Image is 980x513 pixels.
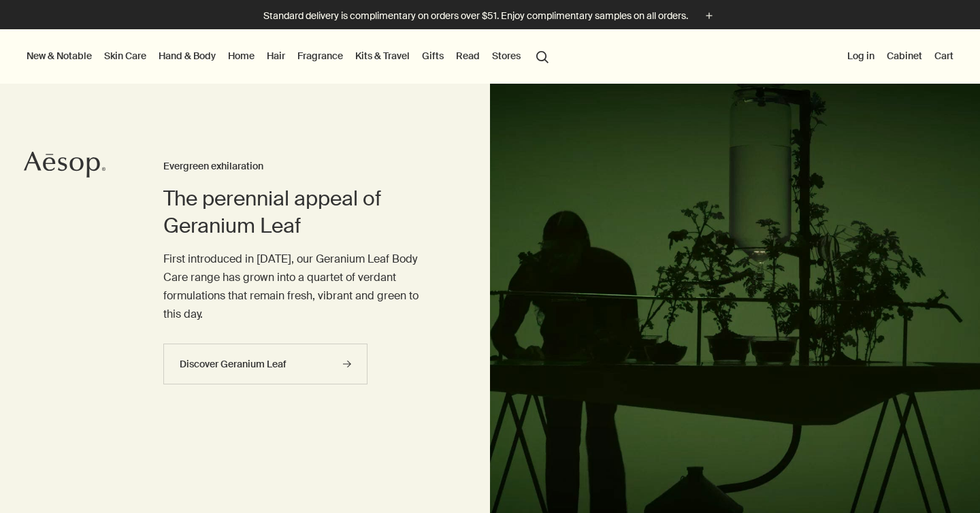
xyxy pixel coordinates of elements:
a: Fragrance [295,47,346,65]
nav: supplementary [845,29,956,84]
h3: Evergreen exhilaration [163,159,436,175]
a: Hand & Body [156,47,218,65]
button: Log in [845,47,877,65]
button: Stores [489,47,523,65]
a: Aesop [24,151,105,182]
a: Kits & Travel [353,47,412,65]
button: New & Notable [24,47,95,65]
a: Cabinet [884,47,925,65]
button: Standard delivery is complimentary on orders over $51. Enjoy complimentary samples on all orders. [263,8,717,24]
a: Gifts [419,47,446,65]
svg: Aesop [24,151,105,178]
a: Skin Care [101,47,149,65]
a: Read [453,47,483,65]
nav: primary [24,29,555,84]
button: Cart [932,47,956,65]
p: First introduced in [DATE], our Geranium Leaf Body Care range has grown into a quartet of verdant... [163,250,436,324]
a: Hair [264,47,288,65]
button: Open search [530,43,555,69]
a: Home [225,47,257,65]
a: Discover Geranium Leaf [163,344,367,384]
p: Standard delivery is complimentary on orders over $51. Enjoy complimentary samples on all orders. [263,9,688,23]
h2: The perennial appeal of Geranium Leaf [163,185,436,239]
